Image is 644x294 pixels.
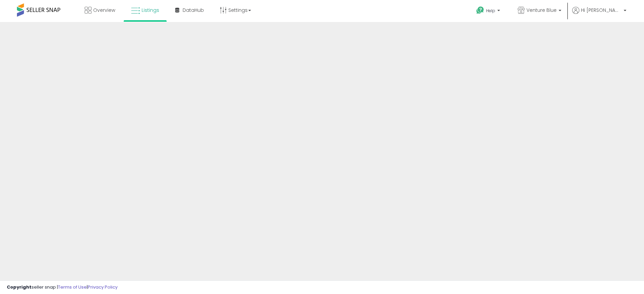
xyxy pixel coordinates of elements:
a: Privacy Policy [88,284,118,290]
span: DataHub [183,7,204,14]
div: seller snap | | [7,284,118,291]
span: Hi [PERSON_NAME] [581,7,622,14]
a: Help [471,1,507,22]
strong: Copyright [7,284,32,290]
span: Overview [93,7,115,14]
span: Help [486,8,495,14]
span: Listings [142,7,159,14]
a: Terms of Use [58,284,87,290]
span: Venture Blue [526,7,557,14]
i: Get Help [476,6,484,15]
a: Hi [PERSON_NAME] [572,7,626,22]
